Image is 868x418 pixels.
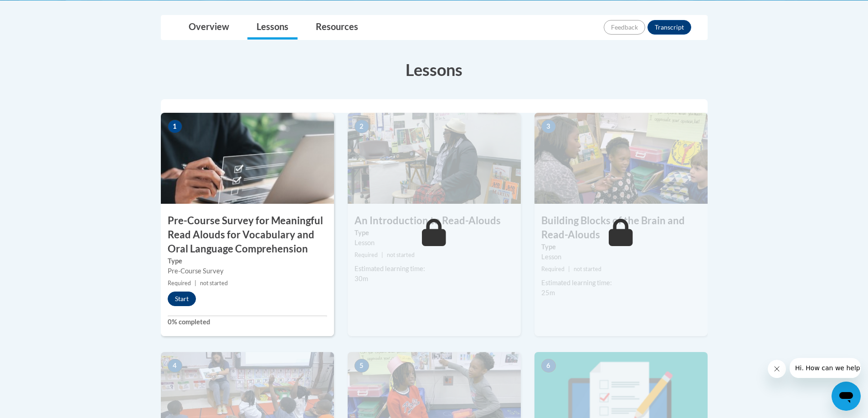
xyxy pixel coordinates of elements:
[541,252,701,262] div: Lesson
[168,256,327,266] label: Type
[354,275,368,282] span: 30m
[168,266,327,276] div: Pre-Course Survey
[200,280,228,287] span: not started
[354,359,369,373] span: 5
[381,252,383,258] span: |
[168,317,327,327] label: 0% completed
[168,292,196,306] button: Start
[541,278,701,288] div: Estimated learning time:
[832,382,861,411] iframe: Button to launch messaging window
[161,113,334,204] img: Course Image
[387,252,415,258] span: not started
[354,252,378,258] span: Required
[541,266,565,272] span: Required
[354,228,514,238] label: Type
[348,214,521,228] h3: An Introduction to Read-Alouds
[5,6,74,14] span: Hi. How can we help?
[168,280,191,287] span: Required
[195,280,196,287] span: |
[541,120,556,133] span: 3
[307,15,367,40] a: Resources
[354,238,514,248] div: Lesson
[247,15,298,40] a: Lessons
[541,242,701,252] label: Type
[348,113,521,204] img: Course Image
[790,358,861,378] iframe: Message from company
[161,58,708,81] h3: Lessons
[161,214,334,256] h3: Pre-Course Survey for Meaningful Read Alouds for Vocabulary and Oral Language Comprehension
[180,15,238,40] a: Overview
[541,359,556,373] span: 6
[768,360,786,378] iframe: Close message
[604,20,645,35] button: Feedback
[534,214,708,242] h3: Building Blocks of the Brain and Read-Alouds
[354,120,369,133] span: 2
[168,359,182,373] span: 4
[168,120,182,133] span: 1
[647,20,691,35] button: Transcript
[574,266,601,272] span: not started
[534,113,708,204] img: Course Image
[568,266,570,272] span: |
[354,264,514,274] div: Estimated learning time:
[541,289,555,297] span: 25m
